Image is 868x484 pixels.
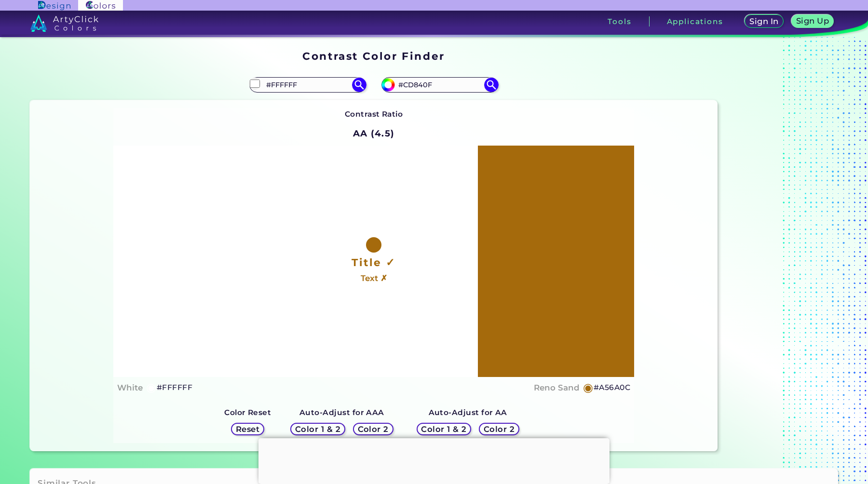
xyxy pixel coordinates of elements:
a: Sign In [745,14,784,28]
img: icon search [352,78,366,92]
h5: #FFFFFF [157,381,192,394]
h5: Color 2 [484,425,515,433]
h4: White [117,381,143,395]
strong: Color Reset [224,408,271,417]
h5: Color 1 & 2 [295,425,340,433]
strong: Auto-Adjust for AA [429,408,507,417]
img: logo_artyclick_colors_white.svg [30,14,98,32]
img: ArtyClick Design logo [38,1,70,10]
h3: Tools [608,18,631,25]
h5: #A56A0C [594,381,630,394]
h4: Text ✗ [361,271,387,285]
h2: AA (4.5) [349,122,399,144]
input: type color 2.. [395,78,485,91]
h5: Sign Up [796,17,829,25]
strong: Contrast Ratio [345,109,403,119]
h3: Applications [667,18,723,25]
h5: ◉ [583,382,594,393]
h5: Sign In [749,17,778,25]
input: type color 1.. [263,78,353,91]
img: icon search [484,78,499,92]
a: Sign Up [791,14,834,28]
h4: Reno Sand [534,381,580,395]
h1: Contrast Color Finder [302,49,445,63]
strong: Auto-Adjust for AAA [299,408,384,417]
h1: Title ✓ [352,255,396,269]
iframe: Advertisement [721,47,842,455]
h5: ◉ [146,382,157,393]
h5: Color 2 [358,425,389,433]
h5: Reset [236,425,259,433]
h5: Color 1 & 2 [421,425,466,433]
iframe: Advertisement [258,438,610,482]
